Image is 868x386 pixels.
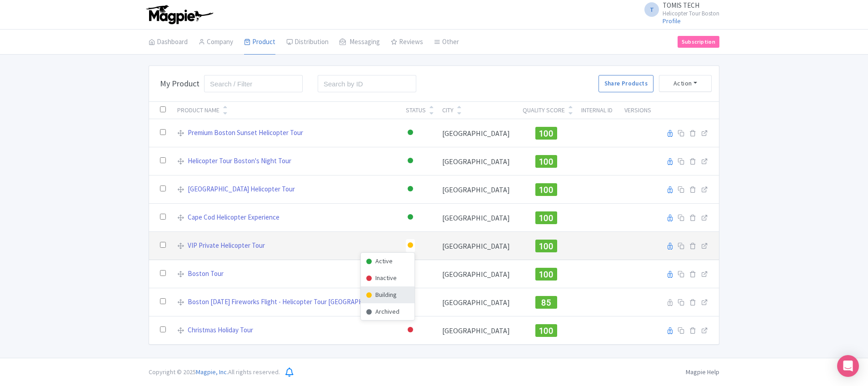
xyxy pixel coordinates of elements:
[523,105,565,115] div: Quality Score
[535,325,557,334] a: 100
[406,126,415,140] div: Active
[204,75,303,92] input: Search / Filter
[160,79,200,89] h3: My Product
[406,324,415,337] div: Inactive
[663,10,719,16] small: Helicopter Tour Boston
[188,156,291,166] a: Helicopter Tour Boston's Night Tour
[437,260,517,288] td: [GEOGRAPHIC_DATA]
[539,270,554,279] span: 100
[659,75,712,92] button: Action
[188,128,303,138] a: Premium Boston Sunset Helicopter Tour
[188,269,224,279] a: Boston Tour
[535,127,557,136] a: 100
[188,241,265,251] a: VIP Private Helicopter Tour
[361,286,414,303] div: Building
[199,30,233,55] a: Company
[539,213,554,223] span: 100
[644,2,659,17] span: T
[406,105,426,115] div: Status
[535,268,557,277] a: 100
[406,239,415,252] div: Building
[188,297,389,307] a: Boston [DATE] Fireworks Flight - Helicopter Tour [GEOGRAPHIC_DATA]
[539,326,554,336] span: 100
[535,184,557,193] a: 100
[361,270,414,286] div: Inactive
[663,17,681,25] a: Profile
[619,102,657,119] th: Versions
[339,30,380,55] a: Messaging
[143,367,285,377] div: Copyright © 2025 All rights reserved.
[442,105,454,115] div: City
[188,184,295,195] a: [GEOGRAPHIC_DATA] Helicopter Tour
[391,30,423,55] a: Reviews
[286,30,329,55] a: Distribution
[686,368,719,376] a: Magpie Help
[177,105,219,115] div: Product Name
[406,155,415,168] div: Active
[663,1,699,10] span: TOMIS TECH
[437,232,517,260] td: [GEOGRAPHIC_DATA]
[437,175,517,204] td: [GEOGRAPHIC_DATA]
[437,288,517,316] td: [GEOGRAPHIC_DATA]
[575,102,619,119] th: Internal ID
[535,212,557,221] a: 100
[437,316,517,345] td: [GEOGRAPHIC_DATA]
[361,253,414,270] div: Active
[361,303,414,320] div: Archived
[539,157,554,166] span: 100
[318,75,416,92] input: Search by ID
[406,183,415,196] div: Active
[244,30,275,55] a: Product
[437,119,517,147] td: [GEOGRAPHIC_DATA]
[539,185,554,195] span: 100
[434,30,459,55] a: Other
[149,30,188,55] a: Dashboard
[535,296,557,306] a: 85
[144,5,215,25] img: logo-ab69f6fb50320c5b225c76a69d11143b.png
[539,129,554,138] span: 100
[188,325,253,336] a: Christmas Holiday Tour
[535,155,557,165] a: 100
[541,298,551,307] span: 85
[188,212,279,223] a: Cape Cod Helicopter Experience
[406,211,415,224] div: Active
[437,147,517,175] td: [GEOGRAPHIC_DATA]
[437,204,517,232] td: [GEOGRAPHIC_DATA]
[678,36,719,48] a: Subscription
[639,2,719,16] a: T TOMIS TECH Helicopter Tour Boston
[539,241,554,251] span: 100
[837,355,859,377] div: Open Intercom Messenger
[196,368,228,376] span: Magpie, Inc.
[535,240,557,249] a: 100
[599,75,653,92] a: Share Products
